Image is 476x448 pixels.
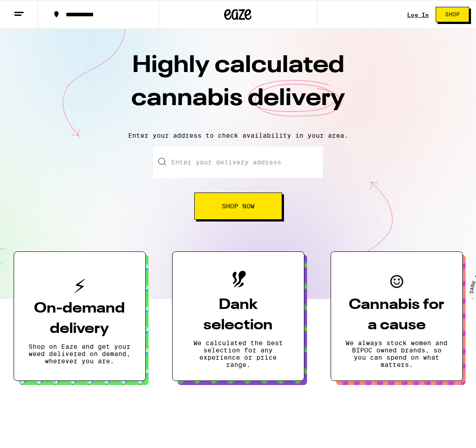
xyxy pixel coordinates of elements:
[187,295,289,336] h3: Dank selection
[29,343,131,365] p: Shop on Eaze and get your weed delivered on demand, wherever you are.
[346,339,448,368] p: We always stock women and BIPOC owned brands, so you can spend on what matters.
[29,299,131,339] h3: On-demand delivery
[172,251,304,381] button: Dank selectionWe calculated the best selection for any experience or price range.
[222,203,255,209] span: Shop Now
[436,7,469,22] button: Shop
[429,7,476,22] a: Shop
[331,251,463,381] button: Cannabis for a causeWe always stock women and BIPOC owned brands, so you can spend on what matters.
[9,132,467,139] p: Enter your address to check availability in your area.
[80,49,397,125] h1: Highly calculated cannabis delivery
[194,193,282,220] button: Shop Now
[187,339,289,368] p: We calculated the best selection for any experience or price range.
[14,251,146,381] button: On-demand deliveryShop on Eaze and get your weed delivered on demand, wherever you are.
[153,146,323,178] input: Enter your delivery address
[407,12,429,18] a: Log In
[445,12,460,17] span: Shop
[346,295,448,336] h3: Cannabis for a cause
